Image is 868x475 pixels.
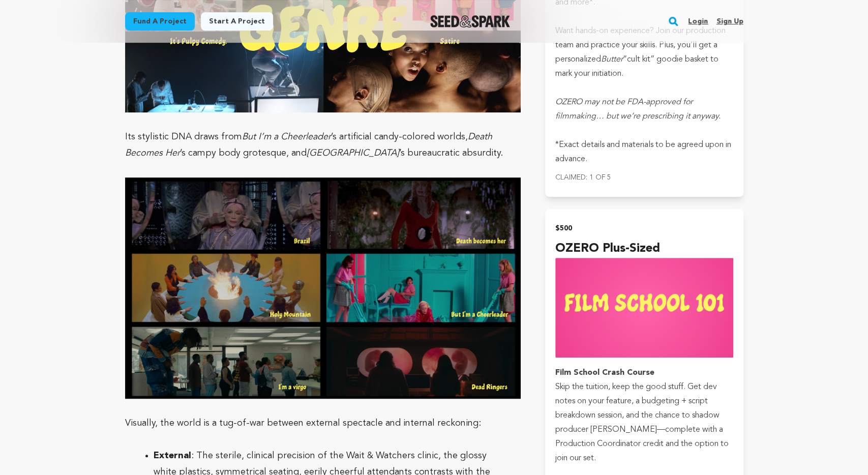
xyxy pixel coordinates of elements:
img: incentive [555,258,733,358]
a: Start a project [201,12,273,31]
span: ’s campy body grotesque, and [180,149,307,158]
p: Claimed: 1 of 5 [555,170,733,185]
p: *Exact details and materials to be agreed upon in advance. [555,138,733,166]
a: Login [688,13,708,29]
img: AD_4nXftLzAtJIQhJHxByHun6BjzO2DyAr5rTUJK22-4N9ZOwIiOX8goelC01Xwxag-tfKI56FChUubfD1uy54inXMNHIk0O0... [125,177,521,399]
h2: $500 [555,221,733,235]
h4: OZERO Plus-Sized [555,240,733,258]
a: Seed&Spark Homepage [430,15,510,27]
p: Skip the tuition, keep the good stuff. Get dev notes on your feature, a budgeting + script breakd... [555,380,733,465]
a: Fund a project [125,12,195,31]
span: Its stylistic DNA draws from [125,132,242,141]
p: Want hands-on experience? Join our production team and practice your skills. Plus, you’ll get a p... [555,24,733,81]
em: [GEOGRAPHIC_DATA] [307,149,399,158]
span: ’s artificial candy-colored worlds, [331,132,468,141]
img: Seed&Spark Logo Dark Mode [430,15,510,27]
strong: External [154,451,191,460]
span: Visually, the world is a tug-of-war between external spectacle and internal reckoning: [125,419,481,428]
em: Butter [601,55,623,64]
em: But I’m a Cheerleader [242,132,331,141]
strong: Film School Crash Course [555,369,654,377]
a: Sign up [716,13,743,29]
em: OZERO may not be FDA-approved for filmmaking… but we’re prescribing it anyway. [555,98,721,121]
span: ’s bureaucratic absurdity. [399,149,503,158]
em: Death Becomes Her [125,132,492,158]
